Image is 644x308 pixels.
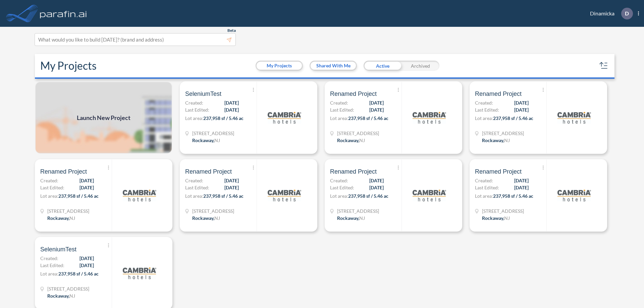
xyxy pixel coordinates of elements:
[598,60,609,71] button: sort
[203,193,244,199] span: 237,958 sf / 5.46 ac
[40,271,58,276] span: Lot area:
[224,106,239,113] span: [DATE]
[40,245,76,253] span: SeleniumTest
[482,130,524,137] span: 321 Mt Hope Ave
[47,214,75,222] div: Rockaway, NJ
[359,137,365,143] span: NJ
[337,214,365,222] div: Rockaway, NJ
[475,106,499,113] span: Last Edited:
[401,61,439,71] div: Archived
[47,292,75,299] div: Rockaway, NJ
[58,271,99,276] span: 237,958 sf / 5.46 ac
[475,90,522,98] span: Renamed Project
[58,193,99,199] span: 237,958 sf / 5.46 ac
[40,184,64,191] span: Last Edited:
[192,137,214,143] span: Rockaway ,
[227,28,236,33] span: Beta
[79,255,94,262] span: [DATE]
[69,293,75,299] span: NJ
[330,177,348,184] span: Created:
[40,193,58,199] span: Lot area:
[203,115,244,121] span: 237,958 sf / 5.46 ac
[185,168,232,176] span: Renamed Project
[348,193,388,199] span: 237,958 sf / 5.46 ac
[330,99,348,106] span: Created:
[475,193,493,199] span: Lot area:
[330,168,377,176] span: Renamed Project
[337,207,379,214] span: 321 Mt Hope Ave
[475,99,493,106] span: Created:
[311,62,356,70] button: Shared With Me
[123,179,156,212] img: logo
[514,106,529,113] span: [DATE]
[214,137,220,143] span: NJ
[268,101,301,134] img: logo
[185,106,209,113] span: Last Edited:
[79,262,94,269] span: [DATE]
[79,177,94,184] span: [DATE]
[224,99,239,106] span: [DATE]
[40,59,97,72] h2: My Projects
[514,184,529,191] span: [DATE]
[79,184,94,191] span: [DATE]
[268,179,301,212] img: logo
[77,113,130,122] span: Launch New Project
[69,215,75,221] span: NJ
[214,215,220,221] span: NJ
[192,130,234,137] span: 321 Mt Hope Ave
[40,168,87,176] span: Renamed Project
[475,184,499,191] span: Last Edited:
[482,214,510,222] div: Rockaway, NJ
[40,262,64,269] span: Last Edited:
[348,115,388,121] span: 237,958 sf / 5.46 ac
[482,137,504,143] span: Rockaway ,
[47,207,89,214] span: 321 Mt Hope Ave
[185,115,203,121] span: Lot area:
[475,177,493,184] span: Created:
[504,137,510,143] span: NJ
[185,184,209,191] span: Last Edited:
[35,81,172,154] a: Launch New Project
[192,137,220,144] div: Rockaway, NJ
[359,215,365,221] span: NJ
[625,10,629,16] p: D
[185,90,221,98] span: SeleniumTest
[337,137,365,144] div: Rockaway, NJ
[192,214,220,222] div: Rockaway, NJ
[369,184,384,191] span: [DATE]
[493,115,533,121] span: 237,958 sf / 5.46 ac
[337,215,359,221] span: Rockaway ,
[185,177,203,184] span: Created:
[40,255,58,262] span: Created:
[413,101,446,134] img: logo
[330,184,354,191] span: Last Edited:
[557,101,591,134] img: logo
[369,99,384,106] span: [DATE]
[364,61,401,71] div: Active
[39,7,88,20] img: logo
[475,115,493,121] span: Lot area:
[482,207,524,214] span: 321 Mt Hope Ave
[482,215,504,221] span: Rockaway ,
[330,115,348,121] span: Lot area:
[337,130,379,137] span: 321 Mt Hope Ave
[257,62,302,70] button: My Projects
[224,177,239,184] span: [DATE]
[47,215,69,221] span: Rockaway ,
[504,215,510,221] span: NJ
[475,168,522,176] span: Renamed Project
[330,90,377,98] span: Renamed Project
[123,256,156,290] img: logo
[369,106,384,113] span: [DATE]
[35,81,172,154] img: add
[413,179,446,212] img: logo
[224,184,239,191] span: [DATE]
[482,137,510,144] div: Rockaway, NJ
[514,99,529,106] span: [DATE]
[337,137,359,143] span: Rockaway ,
[47,293,69,299] span: Rockaway ,
[40,177,58,184] span: Created:
[557,179,591,212] img: logo
[330,193,348,199] span: Lot area:
[493,193,533,199] span: 237,958 sf / 5.46 ac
